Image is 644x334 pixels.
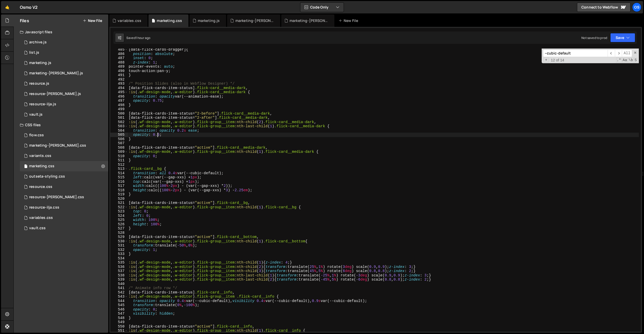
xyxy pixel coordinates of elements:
[581,36,607,40] div: Not saved to prod
[110,256,128,261] div: 534
[290,18,328,23] div: marketing-[PERSON_NAME].js
[20,37,108,47] div: 16596/46210.js
[29,112,43,117] div: vault.js
[110,82,128,86] div: 493
[632,3,641,12] a: Os
[110,133,128,137] div: 505
[20,99,108,109] div: 16596/46195.js
[110,180,128,184] div: 516
[110,65,128,69] div: 489
[110,303,128,307] div: 545
[29,216,53,220] div: variables.css
[110,73,128,77] div: 491
[110,150,128,154] div: 509
[110,99,128,103] div: 497
[110,231,128,235] div: 528
[20,89,108,99] div: 16596/46194.js
[543,50,608,57] input: Search for
[608,50,615,57] span: ​
[110,214,128,218] div: 524
[29,81,49,86] div: resource.js
[110,60,128,65] div: 488
[110,299,128,303] div: 544
[110,129,128,133] div: 504
[110,124,128,129] div: 503
[110,205,128,210] div: 522
[110,248,128,252] div: 532
[20,192,108,202] div: 16596/46196.css
[622,50,632,57] span: Alt-Enter
[110,192,128,197] div: 519
[110,154,128,158] div: 510
[110,158,128,163] div: 511
[20,202,108,213] div: 16596/46198.css
[29,164,54,169] div: marketing.css
[110,103,128,107] div: 498
[110,201,128,205] div: 521
[110,163,128,167] div: 512
[29,50,39,55] div: list.js
[29,226,46,230] div: vault.css
[198,18,220,23] div: marketing.js
[110,171,128,176] div: 514
[20,18,29,23] h2: Files
[29,133,44,138] div: flow.css
[20,68,108,78] div: 16596/45424.js
[110,265,128,269] div: 536
[110,329,128,333] div: 551
[110,235,128,239] div: 529
[110,307,128,312] div: 546
[110,112,128,116] div: 500
[29,40,47,45] div: archive.js
[29,71,83,76] div: marketing-[PERSON_NAME].js
[110,324,128,329] div: 550
[543,58,549,62] span: Toggle Replace mode
[20,151,108,161] div: 16596/45511.css
[110,273,128,278] div: 538
[1,1,14,13] a: 🤙
[235,18,274,23] div: marketing-[PERSON_NAME].css
[110,146,128,150] div: 508
[20,47,108,58] div: 16596/45151.js
[110,252,128,256] div: 533
[110,260,128,265] div: 535
[136,36,151,40] div: 1 hour ago
[20,213,108,223] div: 16596/45154.css
[110,175,128,180] div: 515
[20,130,108,140] div: 16596/47552.css
[29,154,51,158] div: variants.css
[110,47,128,52] div: 485
[110,52,128,56] div: 486
[110,277,128,282] div: 539
[110,316,128,320] div: 548
[110,90,128,94] div: 495
[14,120,108,130] div: CSS files
[622,58,628,63] span: CaseSensitive Search
[20,223,108,233] div: 16596/45153.css
[577,3,631,12] a: Connect to Webflow
[110,120,128,124] div: 502
[110,86,128,90] div: 494
[110,269,128,273] div: 537
[110,312,128,316] div: 547
[110,77,128,82] div: 492
[20,140,108,151] div: 16596/46284.css
[634,58,637,63] span: Search In Selection
[110,218,128,222] div: 525
[29,195,84,200] div: resource-[PERSON_NAME].css
[14,27,108,37] div: Javascript files
[110,107,128,112] div: 499
[20,4,38,10] div: Osmo V2
[110,56,128,60] div: 487
[110,320,128,324] div: 549
[300,3,344,12] button: Code Only
[110,137,128,141] div: 506
[110,290,128,295] div: 542
[616,58,622,63] span: RegExp Search
[110,167,128,171] div: 513
[29,205,59,210] div: resource-ilja.css
[110,197,128,201] div: 520
[110,184,128,188] div: 517
[549,58,566,62] span: 12 of 14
